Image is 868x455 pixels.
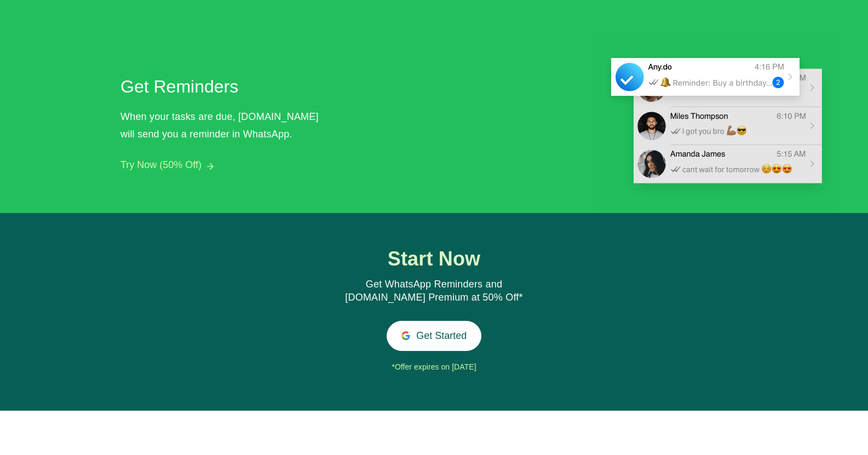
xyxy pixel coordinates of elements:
div: Get WhatsApp Reminders and [DOMAIN_NAME] Premium at 50% Off* [332,278,535,304]
div: When your tasks are due, [DOMAIN_NAME] will send you a reminder in WhatsApp. [120,108,329,143]
button: Get Started [387,321,481,351]
h1: Start Now [333,248,536,270]
h2: Get Reminders [120,73,323,100]
img: Get Reminders in WhatsApp [598,31,837,213]
button: Try Now (50% Off) [120,159,202,171]
div: *Offer expires on [DATE] [275,359,593,376]
img: arrow [207,163,214,170]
